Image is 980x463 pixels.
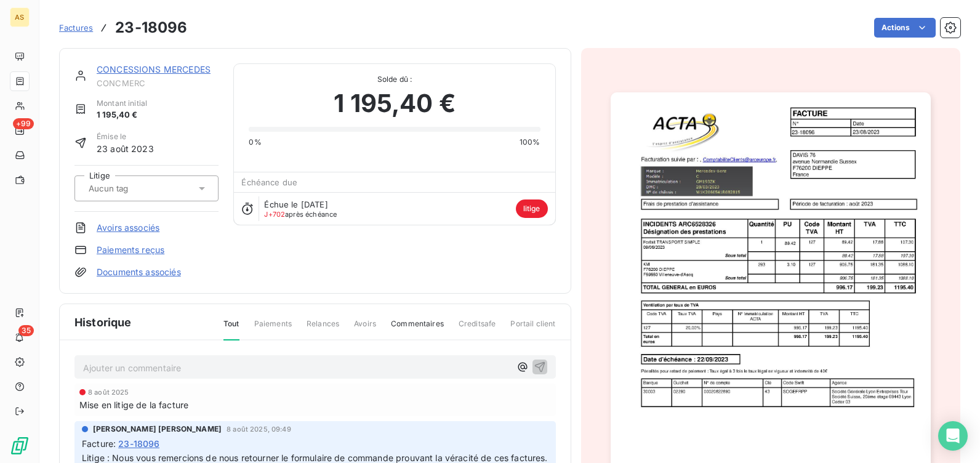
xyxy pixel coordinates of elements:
[118,437,159,450] span: 23-18096
[10,121,29,140] a: +99
[874,18,936,38] button: Actions
[938,421,968,451] div: Open Intercom Messenger
[87,183,161,194] input: Aucun tag
[74,314,132,331] span: Historique
[516,199,548,218] span: litige
[10,436,30,456] img: Logo LeanPay
[13,118,34,129] span: +99
[334,85,456,122] span: 1 195,40 €
[459,318,496,339] span: Creditsafe
[97,244,164,256] a: Paiements reçus
[520,137,540,148] span: 100%
[264,210,285,219] span: J+702
[97,222,159,234] a: Avoirs associés
[93,424,222,435] span: [PERSON_NAME] [PERSON_NAME]
[97,64,211,74] a: CONCESSIONS MERCEDES
[97,142,154,155] span: 23 août 2023
[18,325,34,336] span: 35
[223,318,239,340] span: Tout
[97,78,219,88] span: CONCMERC
[97,109,147,121] span: 1 195,40 €
[59,23,93,33] span: Factures
[10,7,30,27] div: AS
[97,266,181,278] a: Documents associés
[97,98,147,109] span: Montant initial
[254,318,292,339] span: Paiements
[241,177,297,187] span: Échéance due
[227,425,291,433] span: 8 août 2025, 09:49
[88,389,129,396] span: 8 août 2025
[59,22,93,34] a: Factures
[115,17,187,39] h3: 23-18096
[249,137,261,148] span: 0%
[97,131,154,142] span: Émise le
[79,398,188,411] span: Mise en litige de la facture
[264,199,327,209] span: Échue le [DATE]
[391,318,444,339] span: Commentaires
[307,318,339,339] span: Relances
[510,318,555,339] span: Portail client
[354,318,376,339] span: Avoirs
[249,74,540,85] span: Solde dû :
[82,437,116,450] span: Facture :
[264,211,337,218] span: après échéance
